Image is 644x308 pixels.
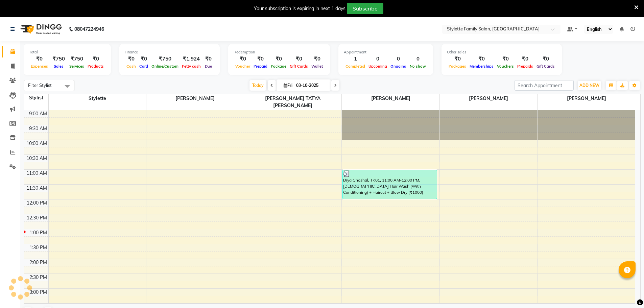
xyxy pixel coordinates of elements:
div: 11:00 AM [25,170,48,177]
span: Filter Stylist [28,82,52,88]
span: Gift Cards [288,64,310,69]
div: ₹0 [516,55,535,63]
div: 2:00 PM [28,259,48,266]
span: Sales [52,64,65,69]
div: ₹1,924 [180,55,202,63]
span: No show [408,64,428,69]
span: Products [86,64,105,69]
div: ₹0 [495,55,516,63]
div: 0 [408,55,428,63]
div: 9:00 AM [28,110,48,117]
span: Petty cash [180,64,202,69]
div: ₹0 [29,55,50,63]
span: Fri [282,83,294,88]
div: 11:30 AM [25,185,48,192]
div: ₹0 [468,55,495,63]
span: [PERSON_NAME] [342,94,439,103]
div: ₹0 [252,55,269,63]
span: Voucher [234,64,252,69]
span: Online/Custom [150,64,180,69]
button: ADD NEW [578,81,601,90]
div: 1 [344,55,367,63]
div: 1:00 PM [28,229,48,236]
span: Completed [344,64,367,69]
div: 12:30 PM [25,214,48,221]
div: 9:30 AM [28,125,48,132]
div: ₹750 [68,55,86,63]
span: Upcoming [367,64,389,69]
span: Services [68,64,86,69]
span: Today [249,80,266,91]
span: Prepaids [516,64,535,69]
span: Expenses [29,64,50,69]
div: ₹0 [310,55,325,63]
div: Your subscription is expiring in next 1 days [254,5,345,12]
span: Ongoing [389,64,408,69]
input: 2025-10-03 [294,80,328,91]
div: ₹0 [288,55,310,63]
input: Search Appointment [515,80,574,91]
div: Finance [125,49,214,55]
div: ₹750 [150,55,180,63]
div: Total [29,49,105,55]
div: 3:00 PM [28,289,48,296]
span: Memberships [468,64,495,69]
span: Packages [447,64,468,69]
span: Gift Cards [535,64,556,69]
span: Card [138,64,150,69]
div: ₹750 [50,55,68,63]
span: ADD NEW [579,83,599,88]
span: [PERSON_NAME] [440,94,537,103]
div: ₹0 [269,55,288,63]
div: ₹0 [234,55,252,63]
span: [PERSON_NAME] [146,94,244,103]
div: Diya Ghoshal, TK01, 11:00 AM-12:00 PM, [DEMOGRAPHIC_DATA] Hair Wash (With Conditioning) + Haircut... [343,170,436,199]
div: Appointment [344,49,428,55]
div: ₹0 [125,55,138,63]
div: Stylist [24,94,48,101]
b: 08047224946 [74,20,104,39]
div: 0 [389,55,408,63]
div: 10:00 AM [25,140,48,147]
div: 2:30 PM [28,274,48,281]
span: [PERSON_NAME] TATYA [PERSON_NAME] [244,94,341,110]
div: 1:30 PM [28,244,48,251]
span: Prepaid [252,64,269,69]
div: ₹0 [138,55,150,63]
div: 12:00 PM [25,199,48,207]
span: Vouchers [495,64,516,69]
div: ₹0 [447,55,468,63]
img: logo [17,20,64,39]
div: ₹0 [535,55,556,63]
button: Subscribe [347,3,383,14]
div: 0 [367,55,389,63]
div: ₹0 [86,55,105,63]
div: Redemption [234,49,325,55]
span: Stylette [49,94,146,103]
div: 10:30 AM [25,155,48,162]
span: Due [203,64,214,69]
span: Package [269,64,288,69]
div: ₹0 [202,55,214,63]
span: Cash [125,64,138,69]
div: Other sales [447,49,556,55]
span: Wallet [310,64,325,69]
span: [PERSON_NAME] [538,94,635,103]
